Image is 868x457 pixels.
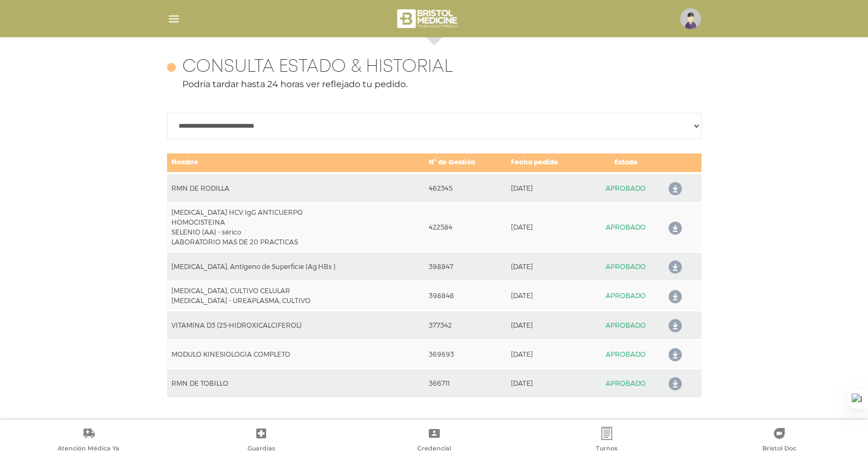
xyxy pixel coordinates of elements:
td: 422584 [424,203,507,252]
td: RMN DE RODILLA [167,173,424,203]
td: Fecha pedido [507,153,590,173]
td: APROBADO [590,203,662,252]
td: 366711 [424,369,507,398]
td: [MEDICAL_DATA], CULTIVO CELULAR [MEDICAL_DATA] - UREAPLASMA, CULTIVO [167,281,424,311]
img: Cober_menu-lines-white.svg [167,12,181,26]
td: APROBADO [590,281,662,311]
img: bristol-medicine-blanco.png [395,5,461,32]
td: [DATE] [507,281,590,311]
a: Turnos [520,427,693,455]
td: 398847 [424,252,507,281]
img: profile-placeholder.svg [680,8,701,29]
td: [DATE] [507,252,590,281]
span: Credencial [417,444,451,454]
td: [DATE] [507,311,590,340]
td: 398848 [424,281,507,311]
td: APROBADO [590,252,662,281]
td: APROBADO [590,369,662,398]
td: APROBADO [590,311,662,340]
span: Atención Médica Ya [58,444,119,454]
td: 462345 [424,173,507,203]
p: Podría tardar hasta 24 horas ver reflejado tu pedido. [167,78,702,91]
a: Bristol Doc [693,427,866,455]
a: Credencial [348,427,520,455]
td: MODULO KINESIOLOGIA COMPLETO [167,340,424,369]
td: [DATE] [507,369,590,398]
td: RMN DE TOBILLO [167,369,424,398]
h4: Consulta estado & historial [182,57,453,78]
td: 369693 [424,340,507,369]
td: VITAMINA D3 (25-HIDROXICALCIFEROL) [167,311,424,340]
td: [DATE] [507,173,590,203]
td: [MEDICAL_DATA] HCV IgG ANTICUERPO HOMOCISTEINA SELENIO (AA) - sérico LABORATORIO MAS DE 20 PRACTICAS [167,203,424,252]
span: Turnos [596,444,618,454]
span: Guardias [248,444,275,454]
td: [DATE] [507,203,590,252]
td: [DATE] [507,340,590,369]
td: Nombre [167,153,424,173]
a: Atención Médica Ya [2,427,175,455]
td: APROBADO [590,173,662,203]
td: [MEDICAL_DATA], Antígeno de Superficie (Ag.HBs ) [167,252,424,281]
td: 377342 [424,311,507,340]
a: Guardias [175,427,347,455]
td: N° de Gestión [424,153,507,173]
span: Bristol Doc [762,444,796,454]
td: APROBADO [590,340,662,369]
td: Estado [590,153,662,173]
